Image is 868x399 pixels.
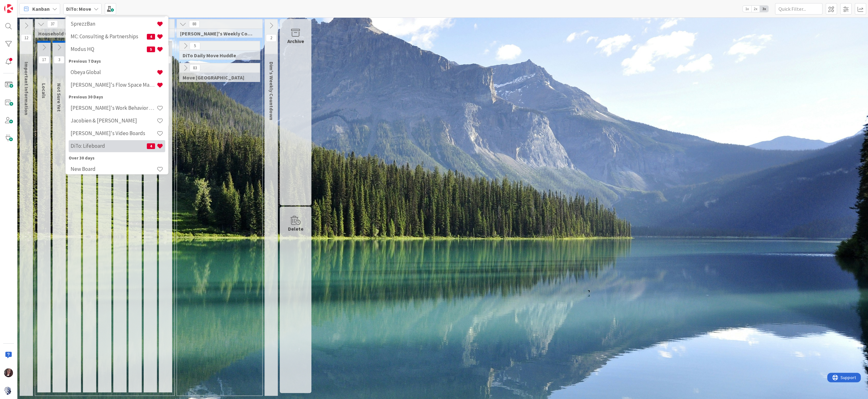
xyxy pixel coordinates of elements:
[287,37,304,45] div: Archive
[760,6,768,12] span: 3x
[268,62,275,120] span: Dim's Weekly Countdown
[41,83,47,98] span: Locals
[32,5,50,13] span: Kanban
[23,62,30,115] span: Important Information
[47,20,58,28] span: 37
[69,155,165,161] div: Over 30 days
[147,47,155,52] span: 5
[180,30,254,37] span: Toni's Weekly Countdown
[71,69,157,75] h4: Obeya Global
[69,94,165,100] div: Previous 30 Days
[56,83,62,112] span: Not Sure Yet
[71,33,147,40] h4: MC: Consulting & Partnerships
[69,58,165,65] div: Previous 7 Days
[54,56,65,64] span: 3
[71,82,157,88] h4: [PERSON_NAME]'s Flow Space Mapping
[266,34,277,42] span: 2
[183,52,252,59] span: DiTo Daily Move Huddle
[21,34,32,42] span: 12
[71,117,157,124] h4: Jacobien & [PERSON_NAME]
[71,21,157,27] h4: SprezzBan
[38,30,166,37] span: Household Goods
[71,166,157,172] h4: New Board
[71,46,147,52] h4: Modus HQ
[775,3,822,15] input: Quick Filter...
[751,6,760,12] span: 2x
[13,1,29,9] span: Support
[183,74,252,81] span: Move Kanban
[147,34,155,40] span: 4
[71,105,157,111] h4: [PERSON_NAME]'s Work Behavior Decoder
[190,64,200,72] span: 83
[288,225,303,233] div: Delete
[71,130,157,136] h4: [PERSON_NAME]'s Video Boards
[39,56,49,64] span: 17
[4,368,13,377] img: TD
[190,42,200,50] span: 5
[743,6,751,12] span: 1x
[66,6,91,12] b: DiTo: Move
[4,386,13,395] img: avatar
[189,20,200,28] span: 88
[71,143,147,149] h4: DiTo: Lifeboard
[4,4,13,13] img: Visit kanbanzone.com
[147,143,155,149] span: 4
